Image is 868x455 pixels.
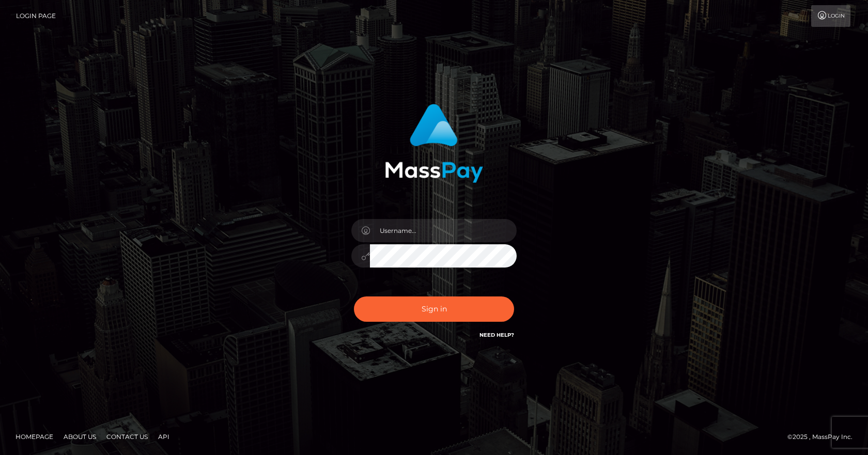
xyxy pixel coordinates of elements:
[370,219,517,242] input: Username...
[154,429,174,445] a: API
[479,332,514,338] a: Need Help?
[385,104,483,183] img: MassPay Login
[787,431,860,443] div: © 2025 , MassPay Inc.
[102,429,152,445] a: Contact Us
[16,5,56,27] a: Login Page
[811,5,850,27] a: Login
[11,429,57,445] a: Homepage
[59,429,100,445] a: About Us
[354,296,514,322] button: Sign in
